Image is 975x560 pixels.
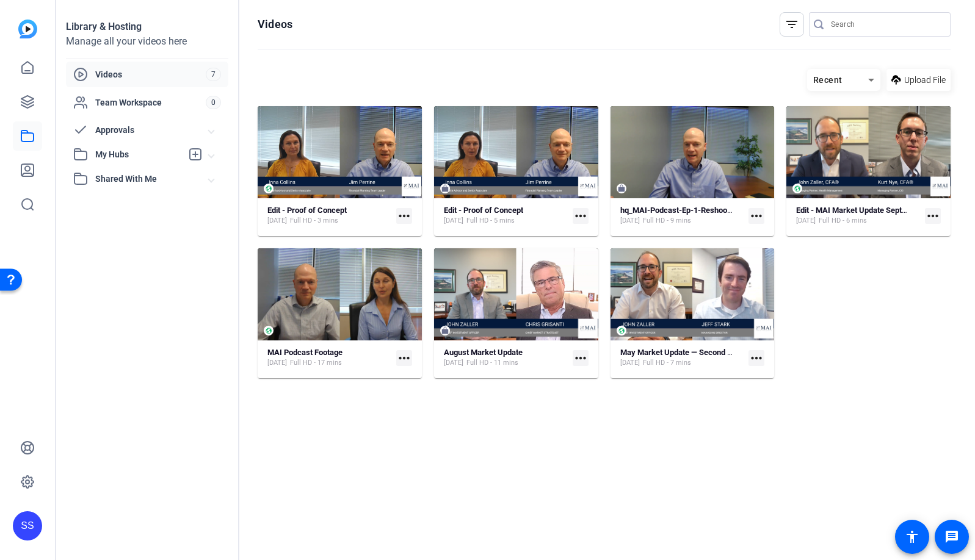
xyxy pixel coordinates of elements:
img: blue-gradient.svg [18,20,37,38]
span: [DATE] [444,358,463,368]
span: Full HD - 6 mins [819,216,867,226]
span: Team Workspace [95,96,206,109]
span: [DATE] [267,358,287,368]
span: Full HD - 9 mins [643,216,691,226]
span: Full HD - 7 mins [643,358,691,368]
mat-expansion-panel-header: My Hubs [66,142,228,167]
a: Edit - Proof of Concept[DATE]Full HD - 3 mins [267,206,391,226]
mat-expansion-panel-header: Approvals [66,118,228,142]
a: Edit - Proof of Concept[DATE]Full HD - 5 mins [444,206,568,226]
mat-icon: more_horiz [396,208,412,224]
strong: Edit - MAI Market Update September [796,206,924,215]
span: Shared With Me [95,173,209,185]
span: 0 [206,96,221,109]
span: [DATE] [796,216,816,226]
h1: Videos [258,17,292,32]
mat-icon: more_horiz [396,350,412,366]
mat-expansion-panel-header: Shared With Me [66,167,228,191]
div: Manage all your videos here [66,34,228,49]
mat-icon: message [944,529,959,544]
button: Upload File [886,69,951,91]
span: 7 [206,68,221,81]
span: Full HD - 5 mins [466,216,515,226]
div: Library & Hosting [66,20,228,34]
mat-icon: more_horiz [748,350,764,366]
mat-icon: accessibility [905,529,919,544]
span: Videos [95,68,206,81]
strong: August Market Update [444,348,523,357]
strong: MAI Podcast Footage [267,348,343,357]
span: My Hubs [95,148,182,161]
a: MAI Podcast Footage[DATE]Full HD - 17 mins [267,348,391,368]
mat-icon: more_horiz [748,208,764,224]
strong: Edit - Proof of Concept [267,206,347,215]
span: [DATE] [267,216,287,226]
span: [DATE] [620,358,640,368]
div: SS [13,511,42,540]
span: Full HD - 17 mins [290,358,342,368]
strong: hq_MAI-Podcast-Ep-1-Reshoot-[PERSON_NAME]-2024-10-10-14-42-03-557-0_NoAudio [620,206,928,215]
strong: Edit - Proof of Concept [444,206,523,215]
span: Full HD - 11 mins [466,358,518,368]
input: Search [831,17,941,32]
mat-icon: more_horiz [573,208,589,224]
span: Recent [813,75,843,85]
mat-icon: more_horiz [925,208,941,224]
a: Edit - MAI Market Update September[DATE]Full HD - 6 mins [796,206,920,226]
a: August Market Update[DATE]Full HD - 11 mins [444,348,568,368]
span: Approvals [95,124,209,137]
mat-icon: filter_list [785,17,799,32]
strong: May Market Update — Second Draft [620,348,745,357]
a: May Market Update — Second Draft[DATE]Full HD - 7 mins [620,348,744,368]
span: Upload File [904,74,946,87]
a: hq_MAI-Podcast-Ep-1-Reshoot-[PERSON_NAME]-2024-10-10-14-42-03-557-0_NoAudio[DATE]Full HD - 9 mins [620,206,744,226]
span: Full HD - 3 mins [290,216,338,226]
span: [DATE] [444,216,463,226]
mat-icon: more_horiz [573,350,589,366]
span: [DATE] [620,216,640,226]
